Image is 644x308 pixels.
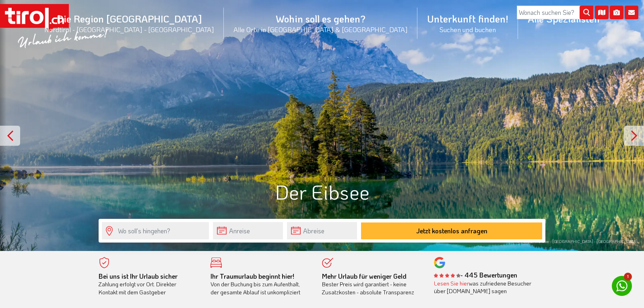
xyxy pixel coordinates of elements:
small: Suchen und buchen [427,25,508,34]
a: Wohin soll es gehen?Alle Orte in [GEOGRAPHIC_DATA] & [GEOGRAPHIC_DATA] [224,4,417,43]
i: Karte öffnen [595,6,609,19]
input: Abreise [287,222,357,239]
div: Zahlung erfolgt vor Ort. Direkter Kontakt mit dem Gastgeber [99,272,198,296]
button: Jetzt kostenlos anfragen [361,222,542,239]
input: Wonach suchen Sie? [517,6,593,19]
span: 1 [624,273,632,281]
div: Bester Preis wird garantiert - keine Zusatzkosten - absolute Transparenz [322,272,422,296]
b: Mehr Urlaub für weniger Geld [322,272,407,280]
div: was zufriedene Besucher über [DOMAIN_NAME] sagen [434,279,534,295]
input: Wo soll's hingehen? [102,222,209,239]
a: Unterkunft finden!Suchen und buchen [417,4,518,43]
h1: Der Eibsee [99,181,545,203]
b: - 445 Bewertungen [434,271,517,279]
i: Kontakt [625,6,638,19]
b: Ihr Traumurlaub beginnt hier! [211,272,294,280]
a: Lesen Sie hier [434,279,469,287]
input: Anreise [213,222,283,239]
div: Von der Buchung bis zum Aufenthalt, der gesamte Ablauf ist unkompliziert [211,272,310,296]
a: 1 [612,276,632,296]
b: Bei uns ist Ihr Urlaub sicher [99,272,178,280]
small: Nordtirol - [GEOGRAPHIC_DATA] - [GEOGRAPHIC_DATA] [44,25,214,34]
a: Die Region [GEOGRAPHIC_DATA]Nordtirol - [GEOGRAPHIC_DATA] - [GEOGRAPHIC_DATA] [35,4,224,43]
small: Alle Orte in [GEOGRAPHIC_DATA] & [GEOGRAPHIC_DATA] [233,25,408,34]
a: Alle Spezialisten [518,4,609,34]
i: Fotogalerie [610,6,623,19]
